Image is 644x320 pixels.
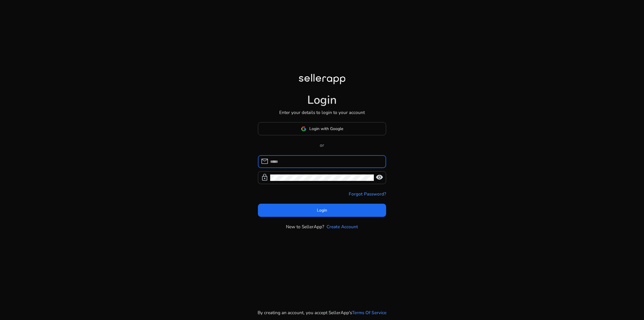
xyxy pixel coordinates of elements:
p: or [258,142,386,148]
p: Enter your details to login to your account [279,109,365,116]
a: Create Account [327,223,358,230]
span: lock [261,174,268,181]
span: visibility [376,174,383,181]
a: Forgot Password? [349,191,386,197]
span: Login [317,207,327,213]
a: Terms Of Service [352,309,386,316]
span: mail [261,158,268,165]
p: New to SellerApp? [286,223,324,230]
button: Login [258,204,386,217]
span: Login with Google [309,126,343,132]
h1: Login [307,93,337,107]
img: google-logo.svg [301,126,306,132]
button: Login with Google [258,122,386,135]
